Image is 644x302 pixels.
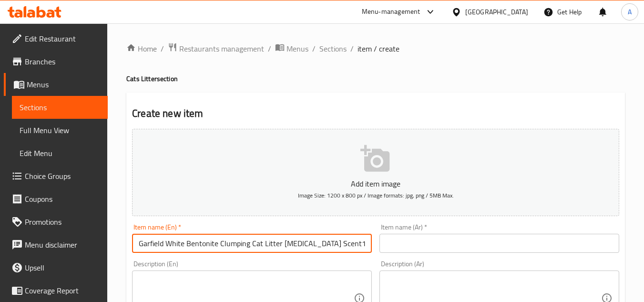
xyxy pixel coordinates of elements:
li: / [268,43,271,54]
a: Menus [275,42,308,55]
span: Coupons [25,193,100,205]
a: Edit Restaurant [4,27,108,50]
span: item / create [358,43,399,54]
nav: breadcrumb [126,42,625,55]
li: / [312,43,316,54]
span: Edit Menu [20,147,100,159]
input: Enter name En [132,234,372,253]
span: Promotions [25,216,100,228]
span: Menu disclaimer [25,239,100,250]
a: Restaurants management [168,42,264,55]
li: / [161,43,164,54]
span: Choice Groups [25,170,100,182]
span: Full Menu View [20,125,100,136]
a: Edit Menu [12,142,108,165]
span: A [628,7,632,17]
a: Coupons [4,187,108,210]
span: Menus [286,43,308,54]
a: Branches [4,50,108,73]
a: Sections [12,96,108,119]
p: Add item image [147,178,604,189]
span: Branches [25,56,100,67]
a: Full Menu View [12,119,108,142]
a: Coverage Report [4,279,108,302]
span: Edit Restaurant [25,33,100,44]
div: [GEOGRAPHIC_DATA] [465,7,528,17]
a: Menu disclaimer [4,233,108,256]
span: Coverage Report [25,285,100,296]
a: Home [126,43,157,54]
a: Promotions [4,210,108,233]
span: Sections [20,102,100,113]
a: Sections [319,43,347,54]
span: Image Size: 1200 x 800 px / Image formats: jpg, png / 5MB Max. [298,190,454,201]
li: / [350,43,354,54]
h4: Cats Litter section [126,74,625,83]
span: Upsell [25,262,100,273]
a: Upsell [4,256,108,279]
a: Choice Groups [4,165,108,187]
a: Menus [4,73,108,96]
input: Enter name Ar [379,234,619,253]
span: Restaurants management [179,43,264,54]
span: Menus [27,79,100,90]
h2: Create new item [132,106,619,121]
div: Menu-management [362,6,420,18]
button: Add item imageImage Size: 1200 x 800 px / Image formats: jpg, png / 5MB Max. [132,129,619,216]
